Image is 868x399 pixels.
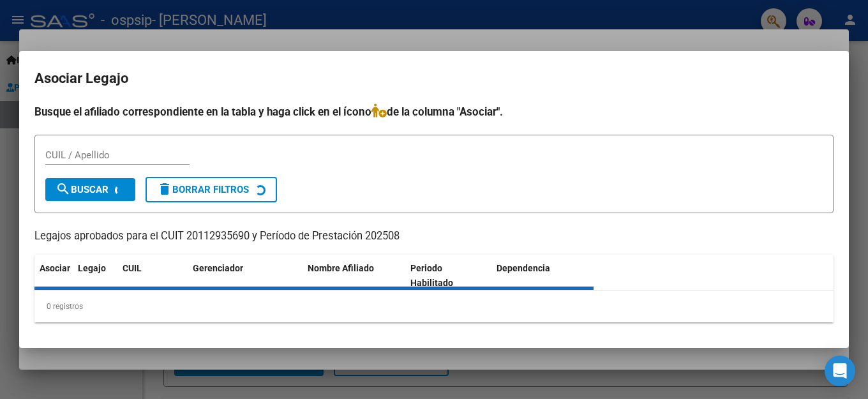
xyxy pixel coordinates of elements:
[491,255,594,297] datatable-header-cell: Dependencia
[40,263,70,273] span: Asociar
[34,290,834,322] div: 0 registros
[78,263,106,273] span: Legajo
[497,263,550,273] span: Dependencia
[146,177,277,202] button: Borrar Filtros
[188,255,303,297] datatable-header-cell: Gerenciador
[410,263,453,288] span: Periodo Habilitado
[56,184,108,195] span: Buscar
[193,263,243,273] span: Gerenciador
[825,356,855,386] div: Open Intercom Messenger
[117,255,188,297] datatable-header-cell: CUIL
[303,255,405,297] datatable-header-cell: Nombre Afiliado
[34,103,834,120] h4: Busque el afiliado correspondiente en la tabla y haga click en el ícono de la columna "Asociar".
[157,181,172,197] mat-icon: delete
[157,184,249,195] span: Borrar Filtros
[45,178,135,201] button: Buscar
[34,66,834,91] h2: Asociar Legajo
[123,263,142,273] span: CUIL
[56,181,71,197] mat-icon: search
[308,263,374,273] span: Nombre Afiliado
[73,255,117,297] datatable-header-cell: Legajo
[34,229,834,245] p: Legajos aprobados para el CUIT 20112935690 y Período de Prestación 202508
[405,255,491,297] datatable-header-cell: Periodo Habilitado
[34,255,73,297] datatable-header-cell: Asociar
